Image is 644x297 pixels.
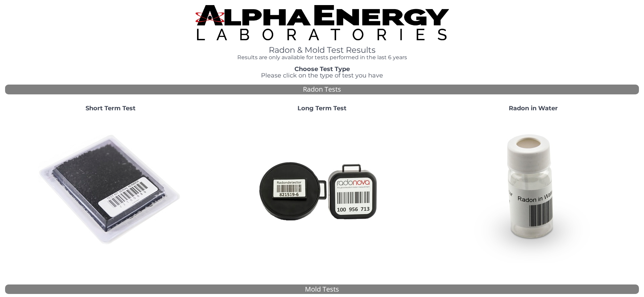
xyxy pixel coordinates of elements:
strong: Choose Test Type [294,65,350,73]
span: Please click on the type of test you have [261,72,383,79]
img: RadoninWater.jpg [460,117,606,263]
h1: Radon & Mold Test Results [195,46,449,54]
div: Mold Tests [5,284,639,294]
strong: Long Term Test [297,105,347,112]
strong: Radon in Water [509,105,558,112]
img: ShortTerm.jpg [38,117,183,263]
img: TightCrop.jpg [195,5,449,40]
strong: Short Term Test [86,105,136,112]
div: Radon Tests [5,85,639,94]
h4: Results are only available for tests performed in the last 6 years [195,54,449,61]
img: Radtrak2vsRadtrak3.jpg [249,117,395,263]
